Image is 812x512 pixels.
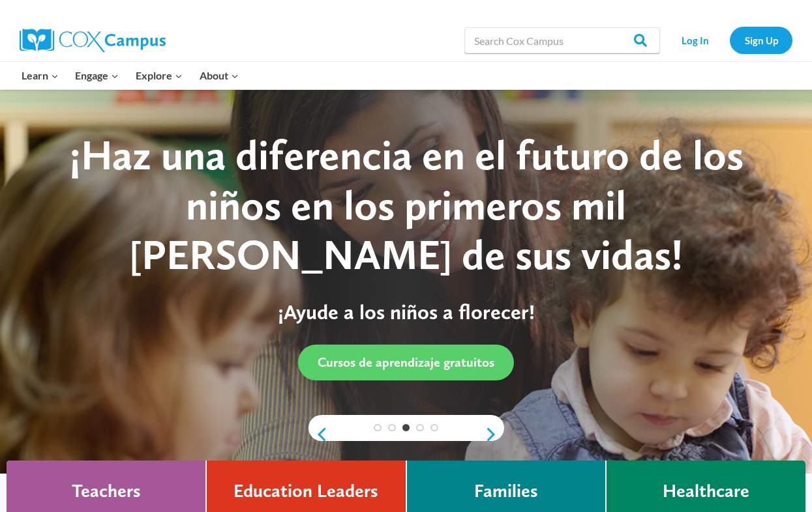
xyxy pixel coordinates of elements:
h4: Education Leaders [233,480,378,502]
p: ¡Ayude a los niños a florecer! [26,300,786,324]
a: 1 [374,424,382,432]
div: ¡Haz una diferencia en el futuro de los niños en los primeros mil [PERSON_NAME] de sus vidas! [26,130,786,280]
input: Search Cox Campus [464,27,660,53]
a: 2 [388,424,396,432]
a: previous [308,427,328,442]
a: Log In [667,27,723,53]
nav: Primary Navigation [13,62,247,89]
div: content slider buttons [308,421,504,448]
h4: Healthcare [663,480,749,502]
button: Child menu of About [191,62,247,89]
a: next [485,427,504,442]
a: 3 [402,424,410,432]
a: 4 [416,424,424,432]
h4: Teachers [72,480,141,502]
h4: Families [474,480,538,502]
a: Sign Up [730,27,792,53]
button: Child menu of Explore [127,62,191,89]
img: Cox Campus [20,29,166,52]
span: Cursos de aprendizaje gratuitos [318,354,494,370]
button: Child menu of Engage [67,62,128,89]
a: 5 [430,424,438,432]
button: Child menu of Learn [13,62,67,89]
nav: Secondary Navigation [667,27,792,53]
a: Cursos de aprendizaje gratuitos [298,345,514,380]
